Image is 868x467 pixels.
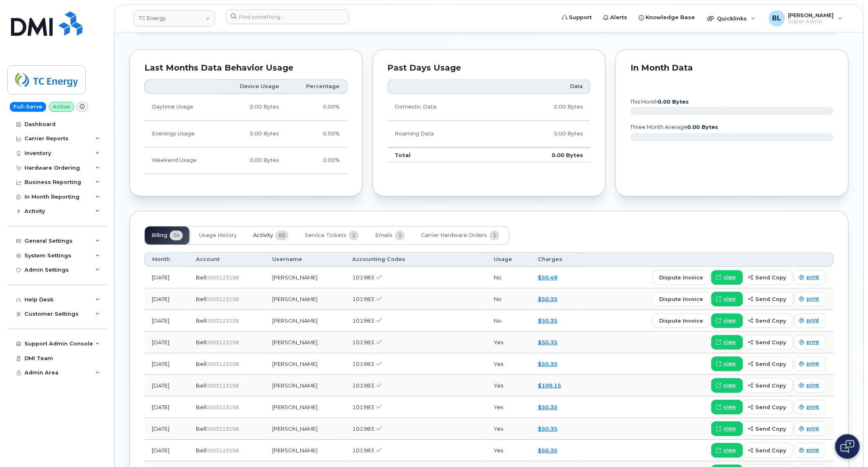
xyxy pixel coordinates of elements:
[724,403,736,411] span: view
[486,332,531,353] td: Yes
[659,317,704,325] span: dispute invoice
[794,443,826,458] a: print
[206,383,239,389] span: 0503123158
[538,404,557,410] a: $50.35
[206,274,239,281] span: 0503123158
[743,292,793,306] button: send copy
[794,356,826,371] a: print
[538,361,557,367] a: $50.35
[196,317,206,324] span: Bell
[756,382,786,390] span: send copy
[486,353,531,375] td: Yes
[253,232,273,239] span: Activity
[598,9,633,26] a: Alerts
[756,274,786,281] span: send copy
[724,317,736,324] span: view
[499,121,591,147] td: 0.00 Bytes
[711,378,743,393] a: view
[486,418,531,440] td: Yes
[196,425,206,432] span: Bell
[743,443,793,458] button: send copy
[807,425,819,432] span: print
[499,147,591,163] td: 0.00 Bytes
[538,382,561,389] a: $109.15
[352,274,374,281] span: 101983
[265,332,345,353] td: [PERSON_NAME]
[144,121,348,147] tr: Weekdays from 6:00pm to 8:00am
[144,252,189,267] th: Month
[388,94,499,120] td: Domestic Data
[133,10,215,27] a: TC Energy
[688,124,719,130] tspan: 0.00 Bytes
[794,313,826,328] a: print
[569,13,592,22] span: Support
[352,425,374,432] span: 101983
[807,403,819,411] span: print
[773,13,781,23] span: BL
[538,339,557,345] a: $50.35
[388,64,591,72] div: Past Days Usage
[807,295,819,303] span: print
[388,147,499,163] td: Total
[226,9,349,24] input: Find something...
[538,447,557,454] a: $50.35
[711,443,743,458] a: view
[653,313,710,328] button: dispute invoice
[352,447,374,454] span: 101983
[756,447,786,454] span: send copy
[144,121,219,147] td: Evenings Usage
[206,404,239,410] span: 0503123158
[144,147,348,174] tr: Friday from 6:00pm to Monday 8:00am
[265,375,345,396] td: [PERSON_NAME]
[653,270,710,285] button: dispute invoice
[756,339,786,346] span: send copy
[756,425,786,433] span: send copy
[206,339,239,345] span: 0503123158
[305,232,346,239] span: Service Tickets
[144,375,189,396] td: [DATE]
[196,296,206,302] span: Bell
[756,317,786,325] span: send copy
[144,332,189,353] td: [DATE]
[196,404,206,410] span: Bell
[538,425,557,432] a: $50.35
[486,252,531,267] th: Usage
[794,421,826,436] a: print
[219,147,286,174] td: 0.00 Bytes
[807,360,819,367] span: print
[144,418,189,440] td: [DATE]
[538,296,557,302] a: $50.35
[265,288,345,310] td: [PERSON_NAME]
[756,360,786,368] span: send copy
[717,15,747,22] span: Quicklinks
[807,317,819,324] span: print
[499,79,591,94] th: Data
[486,396,531,418] td: Yes
[144,440,189,461] td: [DATE]
[633,9,701,26] a: Knowledge Base
[743,335,793,350] button: send copy
[206,296,239,302] span: 0503123158
[375,232,393,239] span: Emails
[659,274,704,281] span: dispute invoice
[724,339,736,346] span: view
[189,252,265,267] th: Account
[788,18,834,25] span: Super Admin
[144,267,189,288] td: [DATE]
[352,361,374,367] span: 101983
[196,382,206,389] span: Bell
[144,353,189,375] td: [DATE]
[219,79,286,94] th: Device Usage
[756,403,786,411] span: send copy
[486,267,531,288] td: No
[807,339,819,346] span: print
[711,313,743,328] a: view
[630,99,689,105] text: this month
[711,270,743,285] a: view
[345,252,486,267] th: Accounting Codes
[265,252,345,267] th: Username
[286,147,347,174] td: 0.00%
[724,295,736,303] span: view
[352,382,374,389] span: 101983
[711,400,743,414] a: view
